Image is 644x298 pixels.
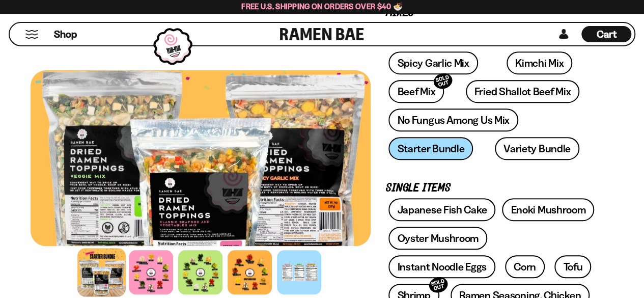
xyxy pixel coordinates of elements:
button: Mobile Menu Trigger [25,30,39,39]
a: Tofu [554,255,591,278]
a: Enoki Mushroom [502,198,594,221]
a: Shop [54,26,77,42]
a: Oyster Mushroom [388,227,487,250]
a: Japanese Fish Cake [388,198,495,221]
a: Spicy Garlic Mix [388,51,478,74]
a: Beef MixSOLD OUT [388,80,444,103]
a: Instant Noodle Eggs [388,255,495,278]
div: SOLD OUT [427,275,450,295]
a: Fried Shallot Beef Mix [466,80,579,103]
p: Single Items [386,183,598,193]
a: Kimchi Mix [507,51,572,74]
div: SOLD OUT [432,71,454,91]
a: Corn [505,255,545,278]
a: Variety Bundle [495,137,579,160]
span: Shop [54,28,77,41]
span: Free U.S. Shipping on Orders over $40 🍜 [241,2,403,11]
a: No Fungus Among Us Mix [388,109,518,131]
a: Cart [581,23,631,45]
span: Cart [597,28,617,40]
